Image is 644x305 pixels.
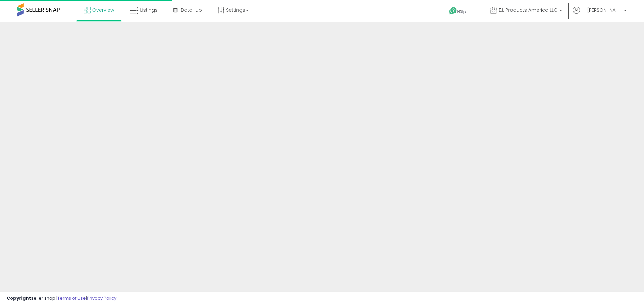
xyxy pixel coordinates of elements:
[92,7,114,13] span: Overview
[457,9,466,14] span: Help
[573,7,627,22] a: Hi [PERSON_NAME]
[444,2,479,22] a: Help
[87,295,116,301] a: Privacy Policy
[181,7,202,13] span: DataHub
[449,7,457,15] i: Get Help
[140,7,158,13] span: Listings
[7,295,31,301] strong: Copyright
[582,7,622,13] span: Hi [PERSON_NAME]
[499,7,557,13] span: E.L Products America LLC
[7,295,116,302] div: seller snap | |
[57,295,86,301] a: Terms of Use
